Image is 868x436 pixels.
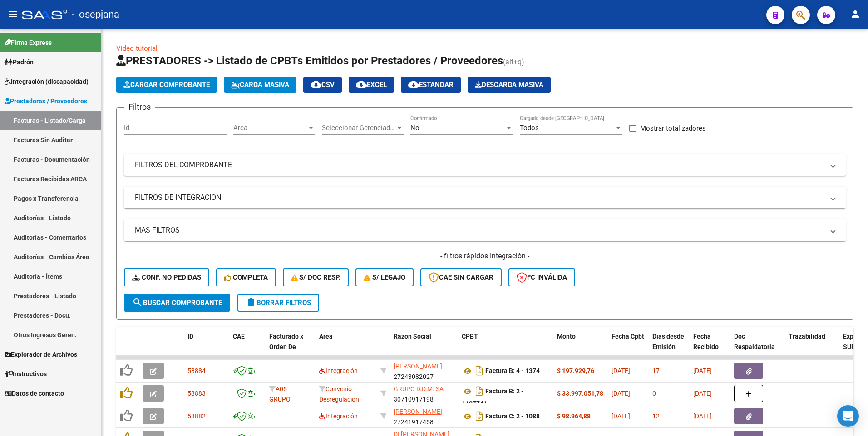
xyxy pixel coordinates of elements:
[612,412,630,420] span: [DATE]
[187,412,206,420] span: 58882
[612,367,630,374] span: [DATE]
[124,154,846,176] mat-expansion-panel-header: FILTROS DEL COMPROBANTE
[693,333,719,350] span: Fecha Recibido
[730,327,785,367] datatable-header-cell: Doc Respaldatoria
[135,225,824,235] mat-panel-title: MAS FILTROS
[5,57,34,67] span: Padrón
[394,384,454,403] div: 30710917198
[291,273,341,281] span: S/ Doc Resp.
[693,412,712,420] span: [DATE]
[785,327,839,367] datatable-header-cell: Trazabilidad
[124,268,209,286] button: Conf. no pedidas
[5,96,87,106] span: Prestadores / Proveedores
[135,193,824,203] mat-panel-title: FILTROS DE INTEGRACION
[187,333,193,340] span: ID
[7,9,18,19] mat-icon: menu
[5,369,47,379] span: Instructivos
[429,273,493,281] span: CAE SIN CARGAR
[640,123,706,134] span: Mostrar totalizadores
[246,299,311,307] span: Borrar Filtros
[319,412,358,420] span: Integración
[557,412,591,420] strong: $ 98.964,88
[649,327,690,367] datatable-header-cell: Días desde Emisión
[394,333,431,340] span: Razón Social
[322,124,395,132] span: Seleccionar Gerenciador
[184,327,229,367] datatable-header-cell: ID
[231,81,289,89] span: Carga Masiva
[850,9,861,19] mat-icon: person
[410,124,419,132] span: No
[269,333,303,350] span: Facturado x Orden De
[319,333,333,340] span: Area
[789,333,825,340] span: Trazabilidad
[303,77,342,93] button: CSV
[124,219,846,241] mat-expansion-panel-header: MAS FILTROS
[612,390,630,397] span: [DATE]
[311,81,335,89] span: CSV
[462,388,524,407] strong: Factura B: 2 - 1107741
[473,363,485,378] i: Descargar documento
[475,81,543,89] span: Descarga Masiva
[5,77,89,87] span: Integración (discapacidad)
[394,408,442,415] span: [PERSON_NAME]
[5,38,52,48] span: Firma Express
[693,367,712,374] span: [DATE]
[462,333,478,340] span: CPBT
[124,101,155,113] h3: Filtros
[116,44,158,53] a: Video tutorial
[458,327,553,367] datatable-header-cell: CPBT
[473,384,485,398] i: Descargar documento
[503,58,524,66] span: (alt+q)
[401,77,461,93] button: Estandar
[408,79,419,90] mat-icon: cloud_download
[364,273,405,281] span: S/ legajo
[394,363,442,370] span: [PERSON_NAME]
[355,268,414,286] button: S/ legajo
[124,251,846,261] h4: - filtros rápidos Integración -
[652,333,684,350] span: Días desde Emisión
[311,79,321,90] mat-icon: cloud_download
[319,385,359,403] span: Convenio Desregulacion
[557,390,603,397] strong: $ 33.997.051,78
[394,407,454,426] div: 27241917458
[233,124,307,132] span: Area
[485,413,540,420] strong: Factura C: 2 - 1088
[132,299,222,307] span: Buscar Comprobante
[349,77,394,93] button: EXCEL
[132,273,201,281] span: Conf. no pedidas
[229,327,266,367] datatable-header-cell: CAE
[473,409,485,423] i: Descargar documento
[408,81,454,89] span: Estandar
[124,294,230,312] button: Buscar Comprobante
[553,327,608,367] datatable-header-cell: Monto
[608,327,649,367] datatable-header-cell: Fecha Cpbt
[187,390,206,397] span: 58883
[420,268,502,286] button: CAE SIN CARGAR
[690,327,730,367] datatable-header-cell: Fecha Recibido
[233,333,245,340] span: CAE
[734,333,775,350] span: Doc Respaldatoria
[246,297,256,308] mat-icon: delete
[652,367,660,374] span: 17
[116,54,503,67] span: PRESTADORES -> Listado de CPBTs Emitidos por Prestadores / Proveedores
[124,187,846,208] mat-expansion-panel-header: FILTROS DE INTEGRACION
[693,390,712,397] span: [DATE]
[5,349,77,359] span: Explorador de Archivos
[319,367,358,374] span: Integración
[356,81,387,89] span: EXCEL
[224,77,296,93] button: Carga Masiva
[316,327,377,367] datatable-header-cell: Area
[485,368,540,375] strong: Factura B: 4 - 1374
[224,273,268,281] span: Completa
[135,160,824,170] mat-panel-title: FILTROS DEL COMPROBANTE
[132,297,143,308] mat-icon: search
[468,77,551,93] button: Descarga Masiva
[652,412,660,420] span: 12
[187,367,206,374] span: 58884
[517,273,567,281] span: FC Inválida
[237,294,319,312] button: Borrar Filtros
[652,390,656,397] span: 0
[557,333,576,340] span: Monto
[520,124,539,132] span: Todos
[612,333,644,340] span: Fecha Cpbt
